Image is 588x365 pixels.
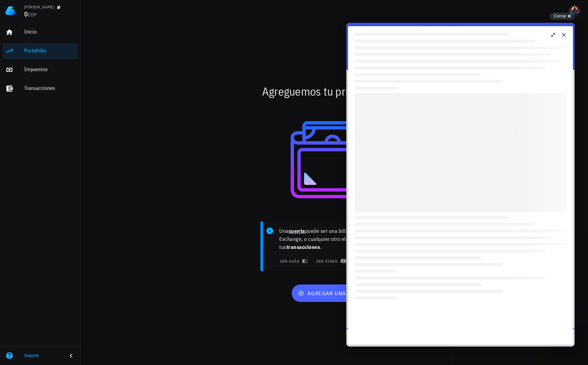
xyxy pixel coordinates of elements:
[5,5,16,16] img: LedgiFi
[24,4,54,10] div: [PERSON_NAME]
[24,353,62,358] div: Soporte
[292,284,377,302] button: agregar una cuenta
[289,227,305,234] b: cuenta
[3,24,78,40] a: Inicio
[24,47,75,54] div: Portafolio
[315,258,345,264] span: ver video
[275,256,310,266] button: ver guía
[279,258,306,264] span: ver guía
[24,66,75,72] div: Impuestos
[28,12,37,18] span: COP
[3,81,78,97] a: Transacciones
[136,81,533,102] div: Agreguemos tu primera cuenta
[550,13,575,20] button: Cerrar
[24,9,28,18] span: 0
[287,244,320,250] b: transacciones
[3,43,78,59] a: Portafolio
[24,85,75,91] div: Transacciones
[299,290,369,297] span: agregar una cuenta
[24,29,75,35] div: Inicio
[346,23,575,347] iframe: Help Scout Beacon - Live Chat, Contact Form, and Knowledge Base
[3,62,78,78] a: Impuestos
[279,227,403,251] p: Una puede ser una billetera de Bitcoin, un Exchange, o cualquier otro elemento que contenga tus .
[311,256,349,266] a: ver video
[569,5,580,16] div: avatar
[554,13,566,18] span: Cerrar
